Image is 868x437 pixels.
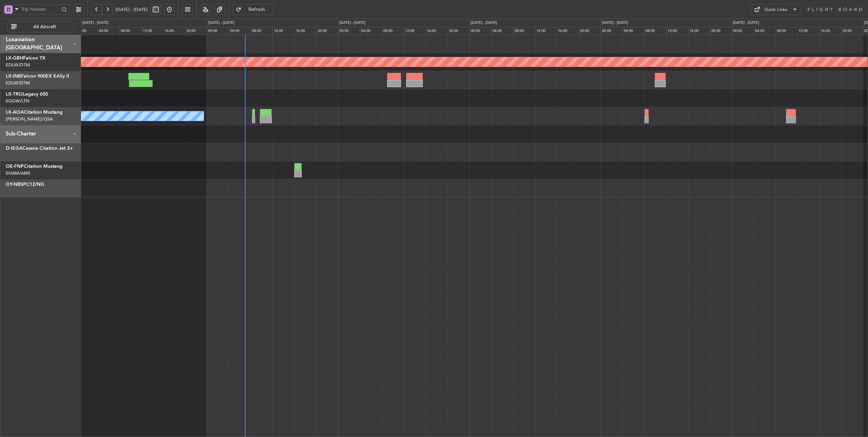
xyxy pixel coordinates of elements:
[18,25,71,29] span: All Aircraft
[272,27,294,35] div: 12:00
[6,170,30,176] a: EHAM/AMS
[579,27,600,35] div: 20:00
[644,27,666,35] div: 08:00
[841,27,863,35] div: 20:00
[6,182,44,187] a: OY-NBSPC12/NG
[251,27,272,35] div: 08:00
[243,7,271,12] span: Refresh
[295,27,316,35] div: 16:00
[733,20,759,26] div: [DATE] - [DATE]
[82,20,108,26] div: [DATE] - [DATE]
[76,27,98,35] div: 00:00
[491,27,513,35] div: 04:00
[425,27,447,35] div: 16:00
[7,21,74,32] button: All Aircraft
[6,56,46,61] a: LX-GBHFalcon 7X
[338,27,360,35] div: 00:00
[6,74,69,79] a: LX-INBFalcon 900EX EASy II
[21,4,60,14] input: Trip Number
[688,27,710,35] div: 16:00
[732,27,753,35] div: 00:00
[710,27,732,35] div: 20:00
[208,20,234,26] div: [DATE] - [DATE]
[6,92,23,97] span: LX-TRO
[116,6,148,13] span: [DATE] - [DATE]
[404,27,425,35] div: 12:00
[232,4,273,15] button: Refresh
[6,62,30,68] a: EDLW/DTM
[750,4,801,15] button: Quick Links
[448,27,469,35] div: 20:00
[6,74,21,79] span: LX-INB
[6,116,53,122] a: [PERSON_NAME]/QSA
[207,27,229,35] div: 00:00
[98,27,119,35] div: 04:00
[535,27,557,35] div: 12:00
[339,20,366,26] div: [DATE] - [DATE]
[764,6,787,13] div: Quick Links
[775,27,797,35] div: 08:00
[119,27,141,35] div: 08:00
[601,27,622,35] div: 00:00
[602,20,628,26] div: [DATE] - [DATE]
[6,92,48,97] a: LX-TROLegacy 650
[141,27,163,35] div: 12:00
[229,27,251,35] div: 04:00
[185,27,207,35] div: 20:00
[360,27,382,35] div: 04:00
[622,27,644,35] div: 04:00
[469,27,491,35] div: 00:00
[6,146,22,151] span: D-IEGA
[819,27,841,35] div: 16:00
[6,56,23,61] span: LX-GBH
[513,27,535,35] div: 08:00
[797,27,819,35] div: 12:00
[6,182,23,187] span: OY-NBS
[754,27,775,35] div: 04:00
[6,164,63,169] a: OE-FNPCitation Mustang
[6,110,63,115] a: LX-AOACitation Mustang
[557,27,579,35] div: 16:00
[382,27,404,35] div: 08:00
[6,146,73,151] a: D-IEGACessna Citation Jet 2+
[666,27,688,35] div: 12:00
[6,80,30,86] a: EDLW/DTM
[6,98,29,104] a: EGGW/LTN
[316,27,338,35] div: 20:00
[163,27,185,35] div: 16:00
[6,164,24,169] span: OE-FNP
[471,20,497,26] div: [DATE] - [DATE]
[6,110,24,115] span: LX-AOA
